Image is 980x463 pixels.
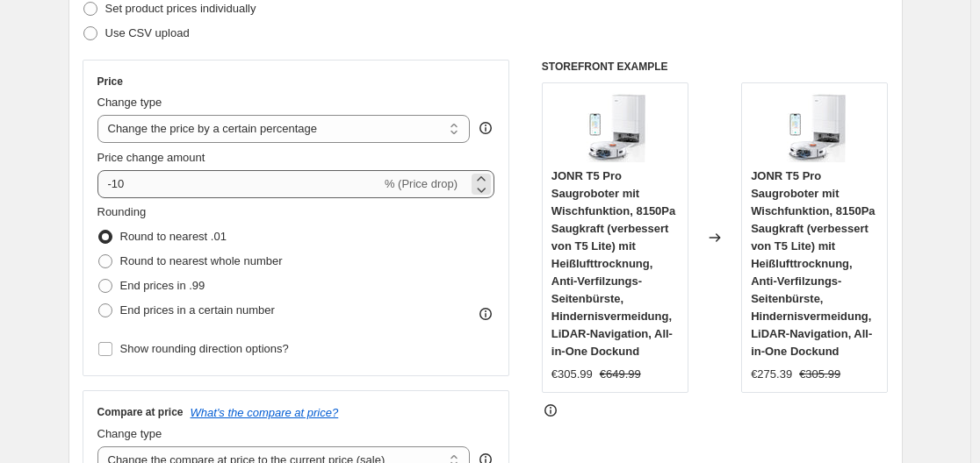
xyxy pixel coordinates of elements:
span: Change type [97,427,162,440]
strike: €649.99 [600,366,641,383]
span: % (Price drop) [385,177,458,190]
input: -15 [97,170,381,198]
span: Set product prices individually [105,2,256,15]
span: JONR T5 Pro Saugroboter mit Wischfunktion, 8150Pa Saugkraft (verbessert von T5 Lite) mit Heißluft... [751,169,875,358]
div: €305.99 [551,366,593,383]
span: End prices in .99 [120,279,205,292]
div: help [477,119,494,137]
span: Show rounding direction options? [120,342,289,355]
h3: Compare at price [97,405,184,419]
button: What's the compare at price? [191,406,339,419]
span: JONR T5 Pro Saugroboter mit Wischfunktion, 8150Pa Saugkraft (verbessert von T5 Lite) mit Heißluft... [551,169,675,358]
img: 61Y1cOOhHFL_80x.jpg [580,92,650,162]
span: Round to nearest .01 [120,230,227,243]
span: Use CSV upload [105,26,190,39]
div: €275.39 [751,366,792,383]
span: Rounding [97,205,147,218]
img: 61Y1cOOhHFL_80x.jpg [780,92,850,162]
span: Round to nearest whole number [120,254,283,267]
span: End prices in a certain number [120,303,275,317]
span: Change type [97,96,162,109]
span: Price change amount [97,151,205,164]
h3: Price [97,75,123,89]
h6: STOREFRONT EXAMPLE [542,60,889,74]
strike: €305.99 [799,366,840,383]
